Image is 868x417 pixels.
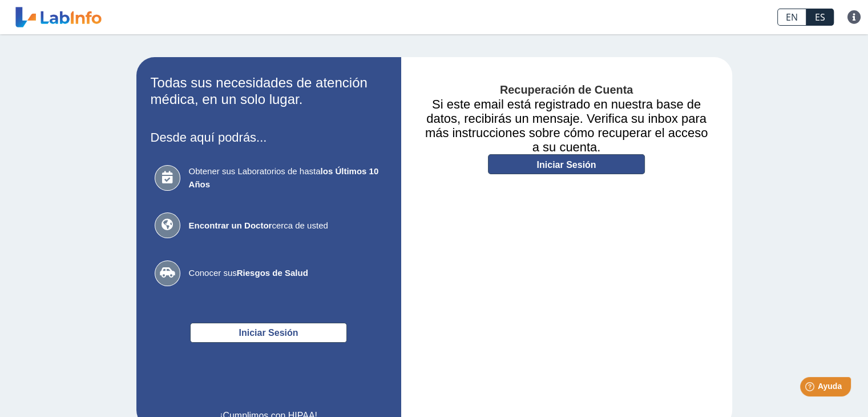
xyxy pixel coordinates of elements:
[189,267,383,280] span: Conocer sus
[151,130,387,145] h3: Desde aquí podrás...
[806,9,834,26] a: ES
[151,75,387,108] h2: Todas sus necesidades de atención médica, en un solo lugar.
[418,83,715,97] h4: Recuperación de Cuenta
[418,97,715,154] h3: Si este email está registrado en nuestra base de datos, recibirás un mensaje. Verifica su inbox p...
[189,165,383,191] span: Obtener sus Laboratorios de hasta
[766,372,855,404] iframe: Help widget launcher
[488,154,645,174] a: Iniciar Sesión
[190,323,347,343] button: Iniciar Sesión
[189,220,272,230] b: Encontrar un Doctor
[189,219,383,232] span: cerca de usted
[777,9,806,26] a: EN
[189,166,379,189] b: los Últimos 10 Años
[237,268,308,278] b: Riesgos de Salud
